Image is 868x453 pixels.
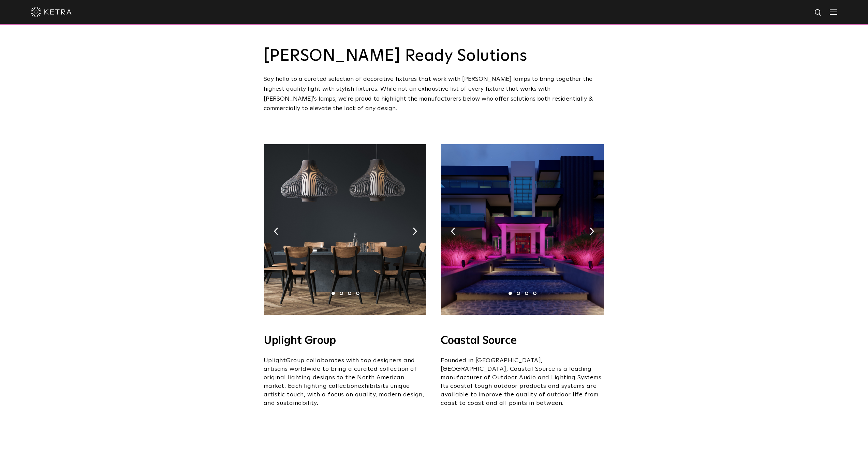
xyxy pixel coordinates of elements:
div: Say hello to a curated selection of decorative fixtures that work with [PERSON_NAME] lamps to bri... [264,74,605,114]
span: Uplight [264,357,286,364]
h4: Coastal Source [441,335,604,346]
img: Uplight_Ketra_Image.jpg [264,144,426,315]
img: arrow-left-black.svg [451,228,455,235]
span: Group collaborates with top designers and artisans worldwide to bring a curated collection of ori... [264,357,417,389]
h4: Uplight Group [264,335,427,346]
img: arrow-left-black.svg [274,228,278,235]
span: its unique artistic touch, with a focus on quality, modern design, and sustainability. [264,383,424,406]
img: 03-1.jpg [441,144,603,315]
img: arrow-right-black.svg [590,228,594,235]
img: search icon [814,9,823,17]
span: exhibits [358,383,381,389]
img: arrow-right-black.svg [413,228,417,235]
span: Founded in [GEOGRAPHIC_DATA], [GEOGRAPHIC_DATA], Coastal Source is a leading manufacturer of Outd... [441,357,603,406]
img: ketra-logo-2019-white [31,7,72,17]
img: Hamburger%20Nav.svg [830,9,837,15]
h3: [PERSON_NAME] Ready Solutions [264,48,605,64]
